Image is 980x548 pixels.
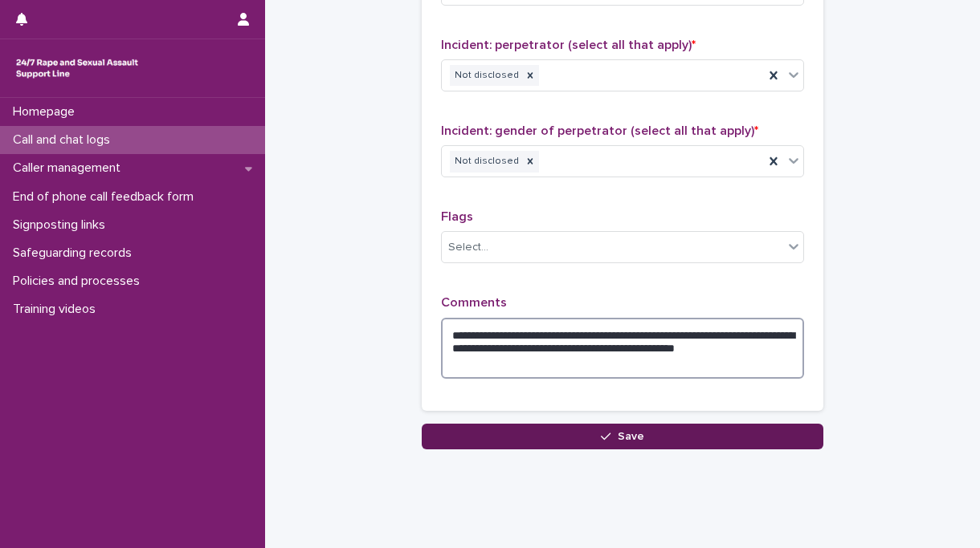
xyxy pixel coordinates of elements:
[6,160,133,176] p: Caller management
[450,65,521,87] div: Not disclosed
[450,151,521,173] div: Not disclosed
[13,52,141,84] img: rhQMoQhaT3yELyF149Cw
[6,104,88,120] p: Homepage
[448,239,488,256] div: Select...
[441,39,696,51] span: Incident: perpetrator (select all that apply)
[422,424,823,449] button: Save
[441,296,507,309] span: Comments
[6,189,206,205] p: End of phone call feedback form
[441,124,758,137] span: Incident: gender of perpetrator (select all that apply)
[6,132,123,148] p: Call and chat logs
[6,274,153,289] p: Policies and processes
[441,210,473,223] span: Flags
[618,431,644,442] span: Save
[6,302,108,317] p: Training videos
[6,217,118,233] p: Signposting links
[6,246,145,261] p: Safeguarding records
